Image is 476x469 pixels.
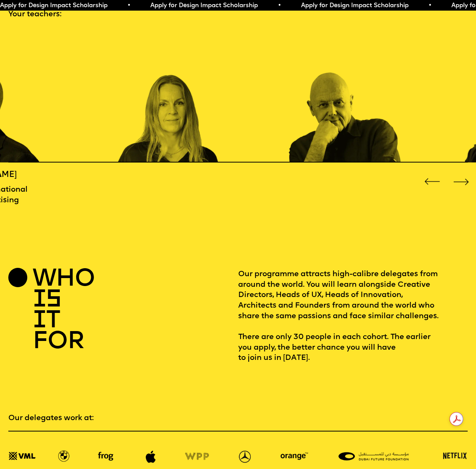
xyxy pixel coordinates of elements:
div: Previous slide [423,172,442,191]
p: Your teachers: [8,9,468,20]
div: 16 / 16 [117,29,232,163]
span: • [127,3,131,9]
div: Next slide [451,172,470,191]
p: Our programme attracts high-calibre delegates from around the world. You will learn alongside Cre... [238,269,468,364]
span: • [428,3,432,9]
span: • [278,3,281,9]
h2: who is it for [33,269,80,353]
p: Our delegates work at: [8,413,468,424]
div: 1 / 16 [289,29,403,163]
